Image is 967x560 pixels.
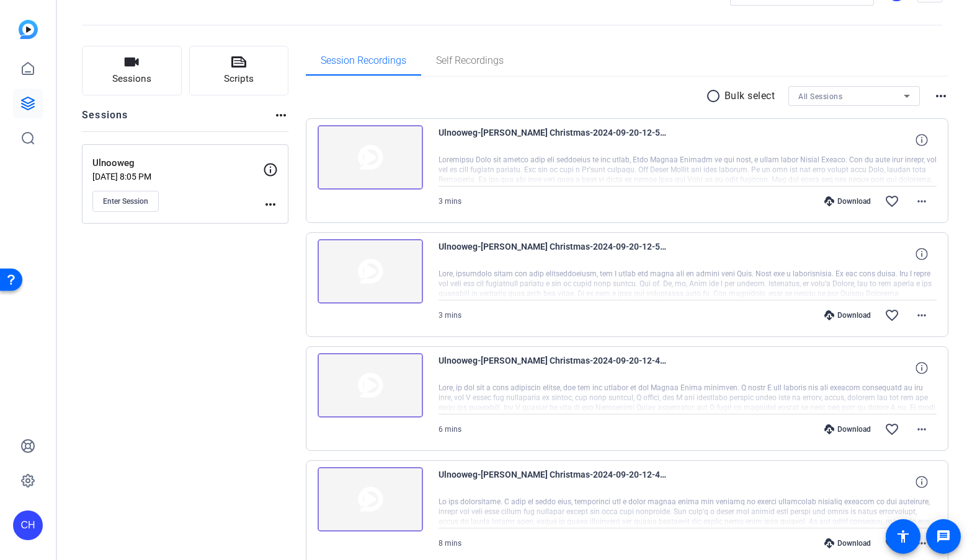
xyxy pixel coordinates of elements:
[934,89,948,103] mat-icon: more_horiz
[318,125,423,190] img: thumb-nail
[818,538,877,548] div: Download
[885,308,899,323] mat-icon: favorite_border
[19,20,38,39] img: blue-gradient.svg
[818,424,877,434] div: Download
[439,425,461,434] span: 6 mins
[724,89,775,103] p: Bulk select
[92,191,159,212] button: Enter Session
[914,422,929,437] mat-icon: more_horiz
[914,536,929,551] mat-icon: more_horiz
[103,196,148,206] span: Enter Session
[263,197,278,212] mat-icon: more_horiz
[439,125,668,155] span: Ulnooweg-[PERSON_NAME] Christmas-2024-09-20-12-59-16-821-0
[706,89,724,103] mat-icon: radio_button_unchecked
[439,197,461,206] span: 3 mins
[439,467,668,497] span: Ulnooweg-[PERSON_NAME] Christmas-2024-09-20-12-41-08-708-0
[318,239,423,304] img: thumb-nail
[321,56,406,66] span: Session Recordings
[92,172,263,182] p: [DATE] 8:05 PM
[914,308,929,323] mat-icon: more_horiz
[439,353,668,383] span: Ulnooweg-[PERSON_NAME] Christmas-2024-09-20-12-49-20-925-0
[13,510,43,540] div: CH
[92,156,263,170] p: Ulnooweg
[818,310,877,320] div: Download
[439,239,668,269] span: Ulnooweg-[PERSON_NAME] Christmas-2024-09-20-12-56-18-560-0
[798,92,842,101] span: All Sessions
[436,56,504,66] span: Self Recordings
[224,72,254,86] span: Scripts
[318,467,423,532] img: thumb-nail
[936,529,951,544] mat-icon: message
[885,536,899,551] mat-icon: favorite_border
[112,72,151,86] span: Sessions
[439,311,461,320] span: 3 mins
[896,529,911,544] mat-icon: accessibility
[274,108,288,123] mat-icon: more_horiz
[818,196,877,206] div: Download
[885,422,899,437] mat-icon: favorite_border
[82,108,128,131] h2: Sessions
[189,46,289,95] button: Scripts
[914,194,929,209] mat-icon: more_horiz
[82,46,182,95] button: Sessions
[885,194,899,209] mat-icon: favorite_border
[318,353,423,418] img: thumb-nail
[439,539,461,548] span: 8 mins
